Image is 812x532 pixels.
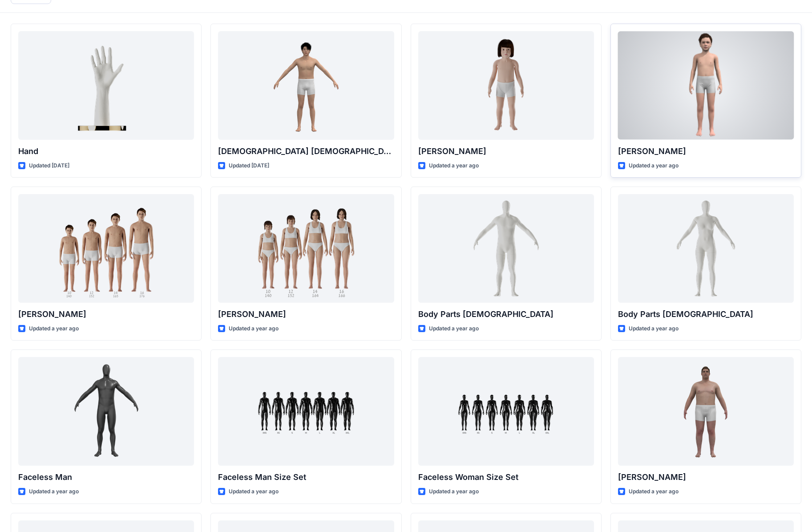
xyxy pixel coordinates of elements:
p: Updated a year ago [229,324,279,333]
a: Charlie [418,31,594,140]
p: Updated a year ago [629,487,679,496]
a: Faceless Man Size Set [218,357,394,466]
p: Body Parts [DEMOGRAPHIC_DATA] [618,308,794,321]
p: [PERSON_NAME] [618,145,794,158]
p: Faceless Man [18,471,194,483]
p: Updated a year ago [429,487,479,496]
p: Updated a year ago [429,324,479,333]
a: Emil [618,31,794,140]
a: Joseph [618,357,794,466]
p: Faceless Man Size Set [218,471,394,483]
p: Updated a year ago [629,324,679,333]
p: [PERSON_NAME] [418,145,594,158]
p: [PERSON_NAME] [18,308,194,321]
p: Faceless Woman Size Set [418,471,594,483]
p: Updated a year ago [29,487,79,496]
p: Updated a year ago [429,161,479,171]
a: Male Asian [218,31,394,140]
p: Hand [18,145,194,158]
a: Brenda [218,194,394,303]
p: Body Parts [DEMOGRAPHIC_DATA] [418,308,594,321]
p: [PERSON_NAME] [218,308,394,321]
a: Body Parts Male [418,194,594,303]
a: Body Parts Female [618,194,794,303]
p: Updated a year ago [229,487,279,496]
a: Hand [18,31,194,140]
p: Updated [DATE] [29,161,69,171]
a: Faceless Man [18,357,194,466]
a: Brandon [18,194,194,303]
p: [DEMOGRAPHIC_DATA] [DEMOGRAPHIC_DATA] [218,145,394,158]
p: Updated a year ago [29,324,79,333]
p: Updated a year ago [629,161,679,171]
a: Faceless Woman Size Set [418,357,594,466]
p: [PERSON_NAME] [618,471,794,483]
p: Updated [DATE] [229,161,269,171]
